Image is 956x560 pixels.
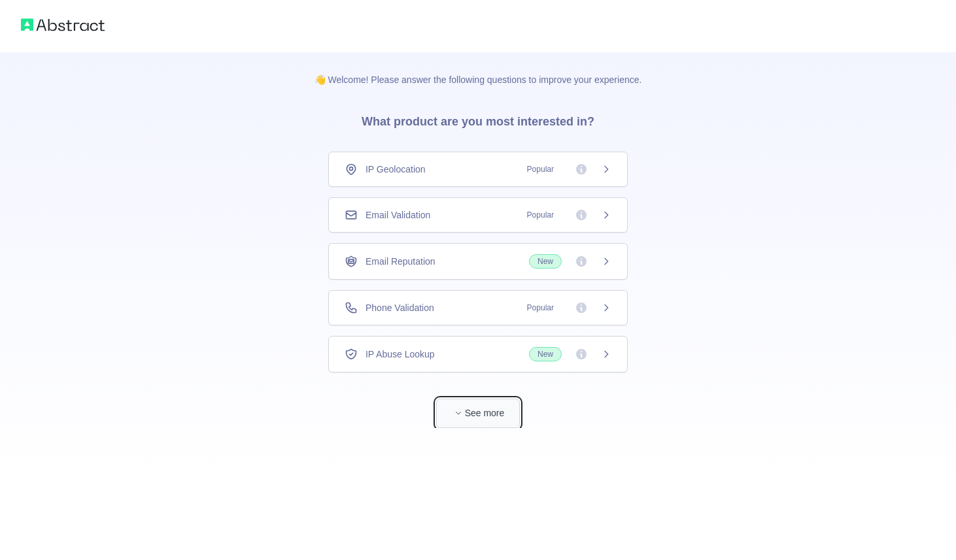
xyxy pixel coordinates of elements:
[294,52,663,86] p: 👋 Welcome! Please answer the following questions to improve your experience.
[529,347,562,361] span: New
[529,254,562,269] span: New
[519,208,562,222] span: Popular
[436,399,520,428] button: See more
[366,255,435,268] span: Email Reputation
[366,163,426,176] span: IP Geolocation
[21,16,105,34] img: Abstract logo
[366,301,434,314] span: Phone Validation
[366,348,435,361] span: IP Abuse Lookup
[519,301,562,314] span: Popular
[341,86,615,152] h3: What product are you most interested in?
[366,208,430,222] span: Email Validation
[519,163,562,176] span: Popular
